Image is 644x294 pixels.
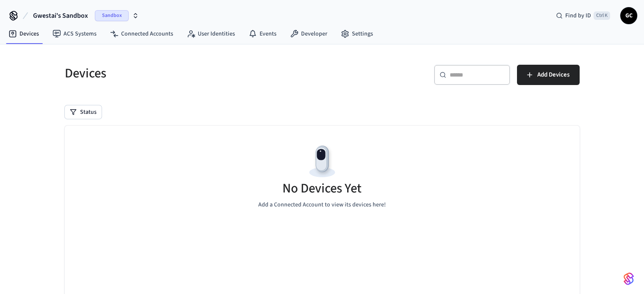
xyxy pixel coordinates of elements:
[565,11,591,20] span: Find by ID
[549,8,617,23] div: Find by IDCtrl K
[33,11,88,21] span: Gwestai's Sandbox
[180,26,242,41] a: User Identities
[303,143,341,181] img: Devices Empty State
[283,26,334,41] a: Developer
[46,26,103,41] a: ACS Systems
[95,10,129,21] span: Sandbox
[334,26,380,41] a: Settings
[258,201,386,209] p: Add a Connected Account to view its devices here!
[2,26,46,41] a: Devices
[537,69,569,80] span: Add Devices
[282,180,362,197] h5: No Devices Yet
[620,7,637,24] button: GC
[65,105,102,119] button: Status
[103,26,180,41] a: Connected Accounts
[594,11,610,20] span: Ctrl K
[621,8,636,23] span: GC
[242,26,283,41] a: Events
[624,272,634,286] img: SeamLogoGradient.69752ec5.svg
[65,65,317,82] h5: Devices
[517,65,580,85] button: Add Devices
